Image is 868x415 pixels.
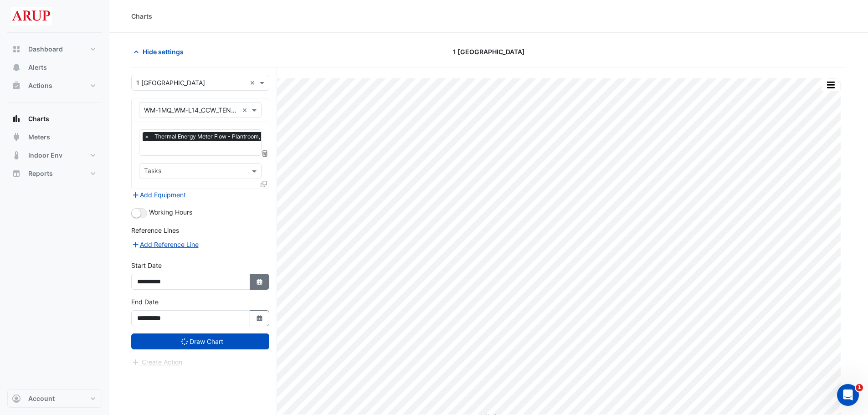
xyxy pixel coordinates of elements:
[131,44,190,60] button: Hide settings
[143,47,184,56] span: Hide settings
[7,58,102,77] button: Alerts
[28,114,49,123] span: Charts
[28,81,52,90] span: Actions
[261,180,267,188] span: Clone Favourites and Tasks from this Equipment to other Equipment
[131,225,179,235] label: Reference Lines
[28,63,47,72] span: Alerts
[131,11,152,21] div: Charts
[7,110,102,128] button: Charts
[28,151,62,160] span: Indoor Env
[256,278,264,286] fa-icon: Select Date
[242,105,250,115] span: Clear
[131,297,159,307] label: End Date
[143,166,161,178] div: Tasks
[131,333,269,349] button: Draw Chart
[131,261,162,270] label: Start Date
[7,389,102,408] button: Account
[131,358,183,365] app-escalated-ticket-create-button: Please wait for charts to finish loading
[856,384,863,391] span: 1
[12,151,21,160] app-icon: Indoor Env
[12,63,21,72] app-icon: Alerts
[7,146,102,164] button: Indoor Env
[12,169,21,178] app-icon: Reports
[822,79,840,91] button: More Options
[7,77,102,95] button: Actions
[453,47,525,56] span: 1 [GEOGRAPHIC_DATA]
[837,384,859,406] iframe: Intercom live chat
[12,45,21,54] app-icon: Dashboard
[143,132,151,141] span: ×
[28,169,53,178] span: Reports
[152,132,291,141] span: Thermal Energy Meter Flow - Plantroom, Plantroom
[28,133,50,142] span: Meters
[12,133,21,142] app-icon: Meters
[250,78,257,87] span: Clear
[28,394,55,403] span: Account
[28,45,63,54] span: Dashboard
[261,149,269,157] span: Choose Function
[7,128,102,146] button: Meters
[256,314,264,322] fa-icon: Select Date
[12,114,21,123] app-icon: Charts
[7,164,102,183] button: Reports
[12,81,21,90] app-icon: Actions
[131,239,199,250] button: Add Reference Line
[149,208,192,216] span: Working Hours
[131,190,186,200] button: Add Equipment
[11,7,52,26] img: Company Logo
[7,40,102,58] button: Dashboard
